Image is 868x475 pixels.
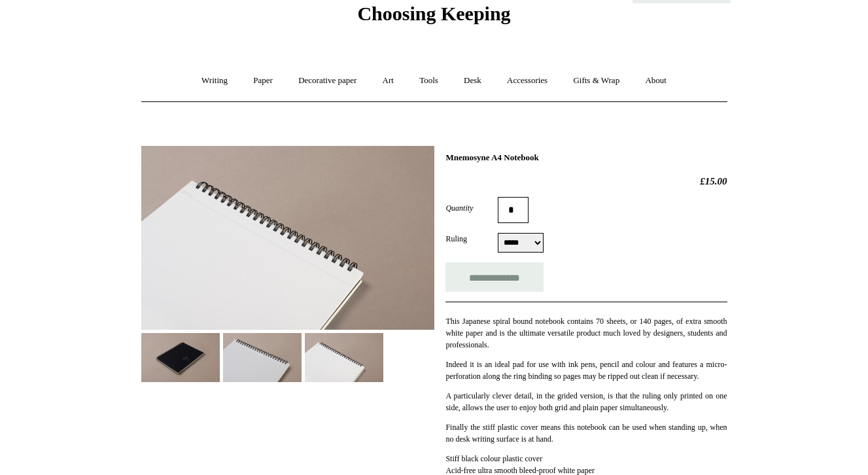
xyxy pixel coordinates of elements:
a: Gifts & Wrap [561,63,631,98]
a: About [633,63,678,98]
a: Tools [408,63,450,98]
label: Quantity [445,202,498,214]
a: Art [371,63,406,98]
a: Desk [452,63,493,98]
img: Mnemosyne A4 Notebook [305,333,383,382]
a: Decorative paper [286,63,368,98]
p: A particularly clever detail, in the grided version, is that the ruling only printed on one side,... [445,390,727,413]
p: This Japanese spiral bound notebook contains 70 sheets, or 140 pages, of extra smooth white paper... [445,315,727,351]
label: Ruling [445,233,498,245]
span: Stiff black colour plastic cover [445,454,542,463]
h2: £15.00 [445,175,727,187]
a: Accessories [495,63,559,98]
a: Writing [190,63,239,98]
span: Acid-free ultra smooth bleed-proof white paper [445,466,595,475]
a: Choosing Keeping [357,13,510,22]
p: Finally the stiff plastic cover means this notebook can be used when standing up, when no desk wr... [445,421,727,445]
img: Mnemosyne A4 Notebook [141,333,220,382]
img: Mnemosyne A4 Notebook [223,333,302,382]
p: Indeed it is an ideal pad for use with ink pens, pencil and colour and features a micro-perforati... [445,359,727,382]
span: Choosing Keeping [357,3,510,24]
h1: Mnemosyne A4 Notebook [445,152,727,163]
a: Paper [241,63,285,98]
img: Mnemosyne A4 Notebook [141,146,434,330]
